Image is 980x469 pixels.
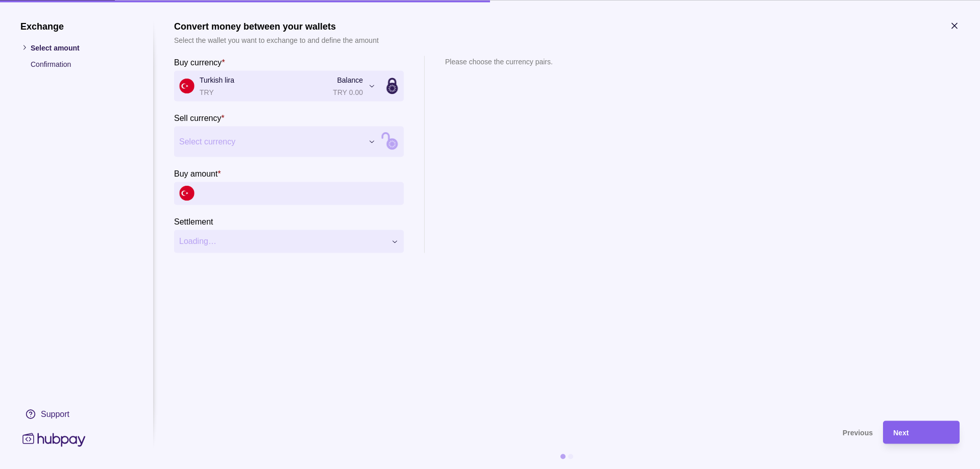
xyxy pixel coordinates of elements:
[174,34,379,45] p: Select the wallet you want to exchange to and define the amount
[174,58,222,66] p: Buy currency
[174,217,213,226] p: Settlement
[174,167,221,179] label: Buy amount
[174,111,225,124] label: Sell currency
[31,42,133,53] p: Select amount
[41,408,69,419] div: Support
[179,186,194,201] img: tr
[174,113,221,122] p: Sell currency
[174,56,225,68] label: Buy currency
[883,421,960,443] button: Next
[445,56,553,67] p: Please choose the currency pairs.
[20,403,133,425] a: Support
[20,20,133,32] h1: Exchange
[174,20,379,32] h1: Convert money between your wallets
[31,58,133,69] p: Confirmation
[174,169,217,178] p: Buy amount
[174,215,213,227] label: Settlement
[174,421,873,443] button: Previous
[843,429,873,437] span: Previous
[893,429,909,437] span: Next
[200,182,399,205] input: amount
